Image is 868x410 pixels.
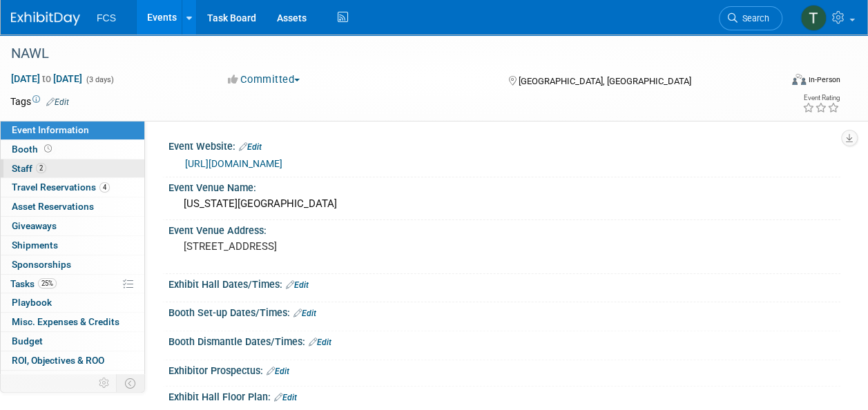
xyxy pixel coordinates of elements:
[1,275,144,293] a: Tasks25%
[10,278,57,289] span: Tasks
[10,95,69,108] td: Tags
[12,163,46,174] span: Staff
[1,313,144,331] a: Misc. Expenses & Credits
[168,302,840,320] div: Booth Set-up Dates/Times:
[97,12,116,23] span: FCS
[12,144,55,155] span: Booth
[12,182,110,193] span: Travel Reservations
[10,72,83,85] span: [DATE] [DATE]
[737,13,769,23] span: Search
[1,178,144,197] a: Travel Reservations4
[1,236,144,255] a: Shipments
[12,316,119,327] span: Misc. Expenses & Credits
[41,144,55,154] span: Booth not reserved yet
[12,335,43,346] span: Budget
[117,374,145,392] td: Toggle Event Tabs
[720,72,840,92] div: Event Format
[85,75,114,84] span: (3 days)
[1,255,144,274] a: Sponsorships
[274,393,297,402] a: Edit
[12,374,67,385] span: Attachments
[46,97,69,107] a: Edit
[800,5,827,31] img: Tommy Raye
[12,220,57,231] span: Giveaways
[11,12,80,26] img: ExhibitDay
[12,259,71,270] span: Sponsorships
[38,278,57,289] span: 25%
[239,142,262,152] a: Edit
[12,201,94,212] span: Asset Reservations
[168,274,840,292] div: Exhibit Hall Dates/Times:
[792,74,806,85] img: Format-Inperson.png
[12,297,52,308] span: Playbook
[309,338,331,347] a: Edit
[40,73,53,84] span: to
[1,121,144,139] a: Event Information
[802,95,840,101] div: Event Rating
[808,75,840,85] div: In-Person
[1,140,144,159] a: Booth
[168,331,840,349] div: Booth Dismantle Dates/Times:
[36,163,46,173] span: 2
[99,182,110,193] span: 4
[12,240,58,251] span: Shipments
[168,136,840,154] div: Event Website:
[286,280,309,290] a: Edit
[185,158,282,169] a: [URL][DOMAIN_NAME]
[1,332,144,351] a: Budget
[179,193,830,215] div: [US_STATE][GEOGRAPHIC_DATA]
[93,374,117,392] td: Personalize Event Tab Strip
[168,177,840,195] div: Event Venue Name:
[719,6,782,30] a: Search
[223,72,305,87] button: Committed
[168,387,840,404] div: Exhibit Hall Floor Plan:
[1,217,144,235] a: Giveaways
[168,220,840,237] div: Event Venue Address:
[1,371,144,389] a: Attachments
[267,367,289,376] a: Edit
[168,360,840,378] div: Exhibitor Prospectus:
[184,240,433,253] pre: [STREET_ADDRESS]
[1,293,144,312] a: Playbook
[6,41,769,66] div: NAWL
[1,197,144,216] a: Asset Reservations
[519,76,691,86] span: [GEOGRAPHIC_DATA], [GEOGRAPHIC_DATA]
[293,309,316,318] a: Edit
[12,124,89,135] span: Event Information
[12,355,104,366] span: ROI, Objectives & ROO
[1,351,144,370] a: ROI, Objectives & ROO
[1,159,144,178] a: Staff2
